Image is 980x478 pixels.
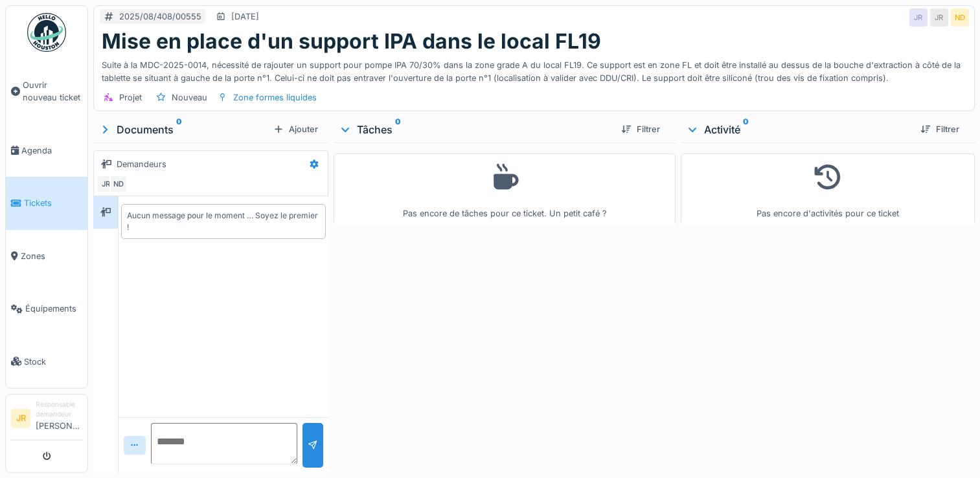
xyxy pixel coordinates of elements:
span: Tickets [24,197,82,209]
div: Aucun message pour le moment … Soyez le premier ! [127,210,320,233]
span: Ouvrir nouveau ticket [23,79,82,104]
div: Nouveau [172,91,207,104]
span: Équipements [25,302,82,315]
a: Zones [6,230,87,282]
div: Pas encore d'activités pour ce ticket [689,159,966,220]
div: Filtrer [616,120,665,138]
div: Ajouter [268,120,323,138]
img: Badge_color-CXgf-gQk.svg [27,13,66,52]
div: ND [951,8,969,27]
div: Documents [98,122,268,137]
a: Agenda [6,124,87,177]
div: Projet [119,91,142,104]
a: Tickets [6,177,87,229]
div: ND [109,175,128,193]
li: [PERSON_NAME] [36,400,82,437]
sup: 0 [395,122,401,137]
div: Filtrer [915,120,964,138]
div: Zone formes liquides [233,91,317,104]
div: Demandeurs [117,158,166,170]
li: JR [11,409,30,428]
div: Activité [686,122,910,137]
a: Équipements [6,282,87,335]
div: Suite à la MDC-2025-0014, nécessité de rajouter un support pour pompe IPA 70/30% dans la zone gra... [102,54,966,84]
a: Stock [6,335,87,387]
div: JR [909,8,928,27]
sup: 0 [176,122,182,137]
a: Ouvrir nouveau ticket [6,59,87,124]
div: JR [930,8,948,27]
span: Agenda [21,144,82,157]
div: 2025/08/408/00555 [119,10,201,23]
div: JR [97,175,115,193]
div: Pas encore de tâches pour ce ticket. Un petit café ? [342,159,667,220]
h1: Mise en place d'un support IPA dans le local FL19 [102,29,601,54]
sup: 0 [743,122,749,137]
div: Tâches [339,122,611,137]
div: Responsable demandeur [36,400,82,420]
div: [DATE] [231,10,259,23]
span: Stock [24,356,82,368]
a: JR Responsable demandeur[PERSON_NAME] [11,400,82,440]
span: Zones [21,250,82,262]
